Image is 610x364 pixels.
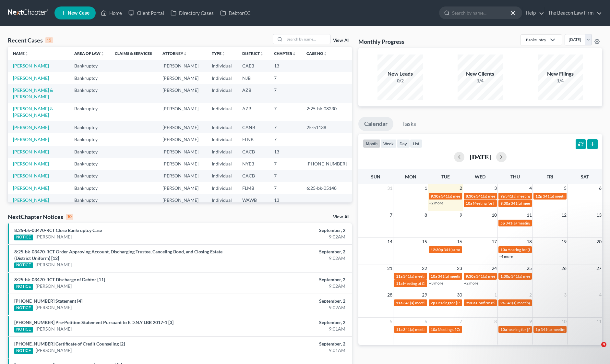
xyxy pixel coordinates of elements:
a: [PERSON_NAME] [36,234,72,240]
a: [PERSON_NAME] [13,63,49,68]
a: 8:25-bk-03470-RCT Close Bankruptcy Case [14,227,102,233]
div: New Clients [458,70,503,78]
span: 9:30a [466,274,475,279]
span: Sun [371,174,380,179]
td: CACB [237,170,269,182]
div: 9:02AM [239,255,345,261]
td: 7 [269,170,301,182]
td: [PERSON_NAME] [157,84,207,103]
span: 341(a) meeting for [PERSON_NAME] & [PERSON_NAME] [441,194,538,199]
a: Directory Cases [167,7,217,19]
i: unfold_more [101,52,104,56]
span: 28 [387,291,393,299]
td: Individual [207,103,237,121]
a: 8:25-bk-03470-RCT Discharge of Debtor [11] [14,277,105,282]
button: list [410,139,422,148]
a: +2 more [464,281,478,285]
td: NYEB [237,158,269,170]
span: 3 [494,184,497,192]
span: 9:30a [500,201,510,206]
a: Calendar [358,117,393,131]
span: 20 [596,238,602,246]
i: unfold_more [323,52,327,56]
span: 21 [387,264,393,272]
div: NOTICE [14,284,33,290]
span: 341(a) meeting for [PERSON_NAME] [403,274,466,279]
td: Individual [207,146,237,158]
div: Bankruptcy [526,37,546,42]
td: AZB [237,103,269,121]
td: [PERSON_NAME] [157,170,207,182]
span: 22 [421,264,428,272]
span: 19 [561,238,567,246]
a: View All [333,38,349,43]
span: 5 [389,318,393,325]
td: [PERSON_NAME] [157,103,207,121]
td: [PERSON_NAME] [157,60,207,72]
a: [PERSON_NAME] [13,197,49,203]
span: 12p [535,194,542,199]
a: 8:25-bk-03470-RCT Order Approving Account, Discharging Trustee, Canceling Bond, and Closing Estat... [14,249,222,261]
span: 9:30a [466,300,475,305]
td: 7 [269,84,301,103]
td: FLNB [237,133,269,145]
td: 25-51138 [301,121,352,133]
span: 11a [396,300,402,305]
a: DebtorCC [217,7,254,19]
i: unfold_more [25,52,29,56]
span: 9a [500,194,505,199]
span: 10 [491,211,497,219]
div: 9:01AM [239,326,345,332]
span: 11a [396,327,402,332]
a: Chapterunfold_more [274,51,296,56]
span: 341(a) meeting for [PERSON_NAME] [506,221,568,225]
a: [PHONE_NUMBER] Statement [4] [14,298,82,304]
span: 23 [456,264,463,272]
td: Individual [207,84,237,103]
span: 15 [421,238,428,246]
span: 11a [396,281,402,286]
iframe: Intercom live chat [588,342,604,358]
span: Fri [546,174,553,179]
span: 6 [598,184,602,192]
td: Bankruptcy [69,72,110,84]
td: [PERSON_NAME] [157,158,207,170]
div: September, 2 [239,249,345,255]
td: 6:25-bk-05148 [301,182,352,194]
span: Hearing for [PERSON_NAME] and [PERSON_NAME] [436,300,525,305]
input: Search by name... [452,7,511,19]
div: NOTICE [14,305,33,311]
a: Home [98,7,125,19]
span: Meeting for [PERSON_NAME] [473,201,524,206]
span: 341(a) meeting for [PERSON_NAME] [505,194,568,199]
div: 1/4 [458,78,503,84]
span: 16 [456,238,463,246]
a: [PERSON_NAME] [13,173,49,178]
a: [PERSON_NAME] [36,304,72,311]
a: +2 more [429,200,443,205]
a: [PERSON_NAME] [13,75,49,81]
td: Bankruptcy [69,194,110,206]
span: 30 [456,291,463,299]
a: Tasks [396,117,422,131]
td: Individual [207,182,237,194]
span: 31 [387,184,393,192]
a: Typeunfold_more [212,51,225,56]
td: NJB [237,72,269,84]
th: Claims & Services [110,47,157,60]
span: 18 [526,238,532,246]
span: Thu [510,174,520,179]
span: 1 [424,184,428,192]
button: week [380,139,397,148]
a: [PERSON_NAME] [36,347,72,354]
i: unfold_more [183,52,187,56]
i: unfold_more [292,52,296,56]
span: 341(a) meeting for [PERSON_NAME] [543,194,605,199]
div: September, 2 [239,319,345,326]
div: 1/4 [538,78,583,84]
a: [PHONE_NUMBER] Pre-Petition Statement Pursuant to E.D.N.Y LBR 2017-1 [3] [14,320,173,325]
td: Individual [207,158,237,170]
a: Area of Lawunfold_more [74,51,104,56]
td: 13 [269,60,301,72]
span: 4 [601,342,606,347]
